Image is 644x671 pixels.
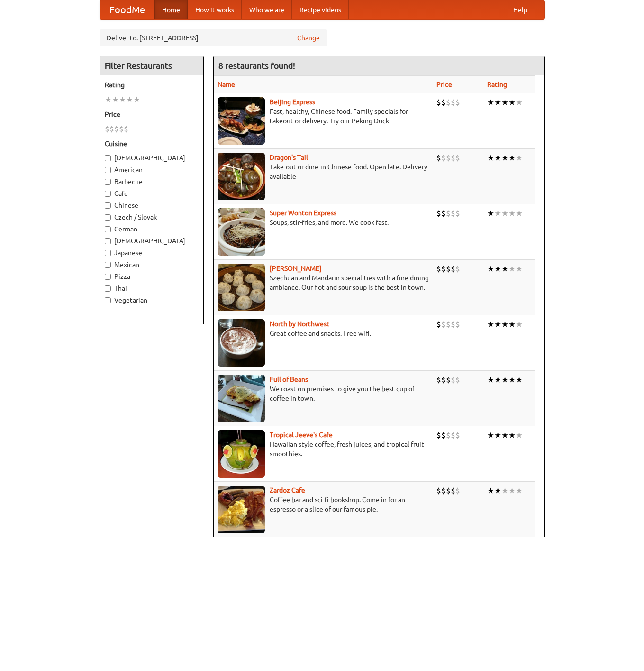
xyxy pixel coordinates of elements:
[105,250,111,256] input: Japanese
[105,236,199,246] label: [DEMOGRAPHIC_DATA]
[119,124,124,134] li: $
[436,264,441,274] li: $
[112,94,119,105] li: ★
[100,56,203,75] h4: Filter Restaurants
[109,124,114,134] li: $
[105,285,111,292] input: Thai
[487,97,494,108] li: ★
[105,214,111,221] input: Czech / Slovak
[446,486,451,496] li: $
[441,319,446,330] li: $
[105,272,199,281] label: Pizza
[441,97,446,108] li: $
[494,208,501,219] li: ★
[487,153,494,163] li: ★
[105,167,111,173] input: American
[436,486,441,496] li: $
[218,264,265,311] img: shandong.jpg
[455,319,460,330] li: $
[270,154,308,161] a: Dragon's Tail
[494,375,501,385] li: ★
[133,94,140,105] li: ★
[501,319,508,330] li: ★
[446,430,451,441] li: $
[446,319,451,330] li: $
[105,248,199,257] label: Japanese
[218,153,265,200] img: dragon.jpg
[441,208,446,219] li: $
[494,153,501,163] li: ★
[297,33,320,43] a: Change
[105,179,111,185] input: Barbecue
[451,486,455,496] li: $
[508,264,516,274] li: ★
[455,430,460,441] li: $
[516,319,523,330] li: ★
[455,486,460,496] li: $
[436,430,441,441] li: $
[455,264,460,274] li: $
[508,430,516,441] li: ★
[487,81,507,88] a: Rating
[270,265,322,272] a: [PERSON_NAME]
[446,97,451,108] li: $
[506,0,535,19] a: Help
[105,212,199,222] label: Czech / Slovak
[105,202,111,209] input: Chinese
[516,375,523,385] li: ★
[436,375,441,385] li: $
[218,375,265,422] img: beans.jpg
[436,81,452,88] a: Price
[105,191,111,197] input: Cafe
[441,375,446,385] li: $
[441,264,446,274] li: $
[105,295,199,305] label: Vegetarian
[446,208,451,219] li: $
[105,274,111,280] input: Pizza
[105,260,199,269] label: Mexican
[451,430,455,441] li: $
[105,139,199,148] h5: Cuisine
[451,319,455,330] li: $
[451,153,455,163] li: $
[218,430,265,478] img: jeeves.jpg
[451,375,455,385] li: $
[188,0,242,19] a: How it works
[516,264,523,274] li: ★
[494,97,501,108] li: ★
[455,153,460,163] li: $
[501,264,508,274] li: ★
[105,189,199,198] label: Cafe
[242,0,292,19] a: Who we are
[508,97,516,108] li: ★
[501,430,508,441] li: ★
[516,430,523,441] li: ★
[105,124,109,134] li: $
[100,29,327,46] div: Deliver to: [STREET_ADDRESS]
[105,238,111,244] input: [DEMOGRAPHIC_DATA]
[487,208,494,219] li: ★
[218,384,429,403] p: We roast on premises to give you the best cup of coffee in town.
[501,486,508,496] li: ★
[436,208,441,219] li: $
[218,319,265,367] img: north.jpg
[508,153,516,163] li: ★
[270,98,315,106] a: Beijing Express
[487,375,494,385] li: ★
[446,264,451,274] li: $
[508,486,516,496] li: ★
[508,375,516,385] li: ★
[501,97,508,108] li: ★
[105,226,111,232] input: German
[451,264,455,274] li: $
[501,153,508,163] li: ★
[270,320,329,328] a: North by Northwest
[218,208,265,256] img: superwonton.jpg
[487,264,494,274] li: ★
[105,165,199,175] label: American
[508,208,516,219] li: ★
[436,97,441,108] li: $
[105,80,199,90] h5: Rating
